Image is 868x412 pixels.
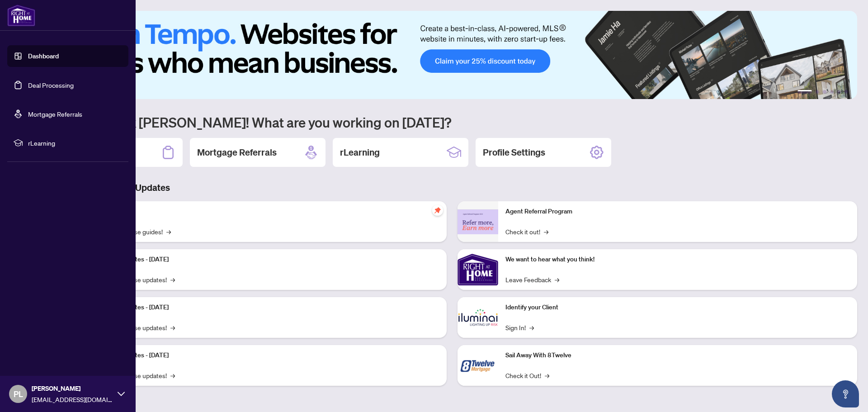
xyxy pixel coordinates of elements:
p: Sail Away With 8Twelve [505,350,850,360]
a: Leave Feedback→ [505,275,559,284]
span: → [555,275,559,284]
a: Mortgage Referrals [28,110,82,118]
span: → [545,370,549,380]
h2: Profile Settings [483,146,545,159]
span: PL [14,388,23,400]
img: logo [7,5,35,26]
img: Sail Away With 8Twelve [458,345,498,386]
img: Agent Referral Program [458,209,498,234]
img: Identify your Client [458,297,498,338]
p: We want to hear what you think! [505,255,850,265]
p: Identify your Client [505,303,850,313]
a: Check it Out!→ [505,370,549,380]
img: We want to hear what you think! [458,249,498,290]
button: 1 [797,90,812,94]
a: Check it out!→ [505,227,548,237]
p: Platform Updates - [DATE] [95,303,439,313]
img: Slide 0 [47,11,857,99]
p: Platform Updates - [DATE] [95,350,439,360]
h2: Mortgage Referrals [197,146,277,159]
span: → [170,322,175,332]
button: 6 [844,90,848,94]
span: → [544,227,548,237]
p: Self-Help [95,207,439,217]
span: [EMAIL_ADDRESS][DOMAIN_NAME] [32,394,113,404]
a: Deal Processing [28,81,74,89]
span: → [529,322,534,332]
button: 3 [823,90,826,94]
p: Agent Referral Program [505,207,850,217]
a: Dashboard [28,52,59,60]
button: 2 [816,90,819,94]
a: Sign In!→ [505,322,534,332]
span: [PERSON_NAME] [32,384,113,393]
span: pushpin [432,205,443,216]
h3: Brokerage & Industry Updates [47,181,857,194]
span: → [170,275,175,284]
h2: rLearning [340,146,380,159]
button: 5 [837,90,841,94]
button: 4 [830,90,834,94]
span: rLearning [28,138,122,148]
button: Open asap [832,380,859,407]
p: Platform Updates - [DATE] [95,255,439,265]
span: → [166,227,171,237]
span: → [170,370,175,380]
h1: Welcome back [PERSON_NAME]! What are you working on [DATE]? [47,114,857,131]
